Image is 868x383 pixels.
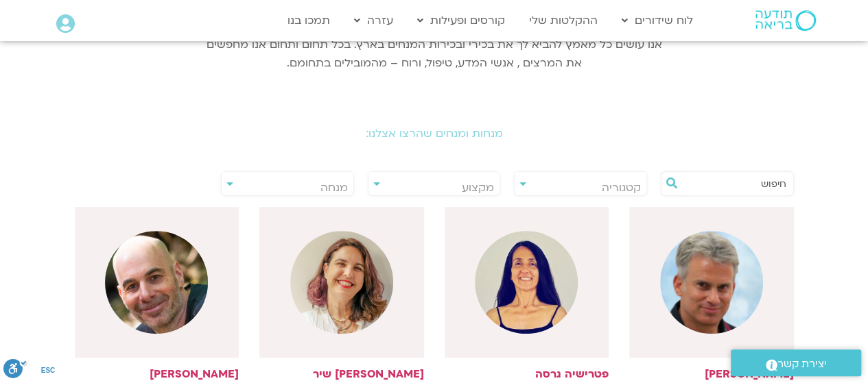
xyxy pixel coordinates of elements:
[204,36,664,73] p: אנו עושים כל מאמץ להביא לך את בכירי ובכירות המנחים בארץ. בכל תחום ותחום אנו מחפשים את המרצים , אנ...
[755,10,816,31] img: תודעה בריאה
[777,355,827,373] span: יצירת קשר
[475,231,578,334] img: WhatsApp-Image-2025-07-12-at-16.43.23.jpeg
[445,368,609,380] h6: פטרישיה גרסה
[602,180,641,195] span: קטגוריה
[660,231,763,334] img: %D7%A2%D7%A0%D7%91%D7%A8-%D7%91%D7%A8-%D7%A7%D7%9E%D7%94.png
[50,127,819,140] h2: מנחות ומנחים שהרצו אצלנו:
[629,207,794,380] a: [PERSON_NAME]
[259,368,424,380] h6: [PERSON_NAME] שיר
[281,8,337,34] a: תמכו בנו
[320,180,348,195] span: מנחה
[615,8,700,34] a: לוח שידורים
[347,8,400,34] a: עזרה
[462,180,494,195] span: מקצוע
[410,8,512,34] a: קורסים ופעילות
[105,231,208,334] img: %D7%90%D7%A8%D7%99%D7%90%D7%9C-%D7%9E%D7%99%D7%A8%D7%95%D7%96.jpg
[731,349,861,376] a: יצירת קשר
[290,231,393,334] img: %D7%93%D7%A7%D7%9C%D7%94-%D7%A9%D7%99%D7%A8-%D7%A2%D7%9E%D7%95%D7%93-%D7%9E%D7%A8%D7%A6%D7%94.jpeg
[75,207,239,380] a: [PERSON_NAME]
[629,368,794,380] h6: [PERSON_NAME]
[682,172,786,195] input: חיפוש
[75,368,239,380] h6: [PERSON_NAME]
[259,207,424,380] a: [PERSON_NAME] שיר
[445,207,609,380] a: פטרישיה גרסה
[522,8,605,34] a: ההקלטות שלי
